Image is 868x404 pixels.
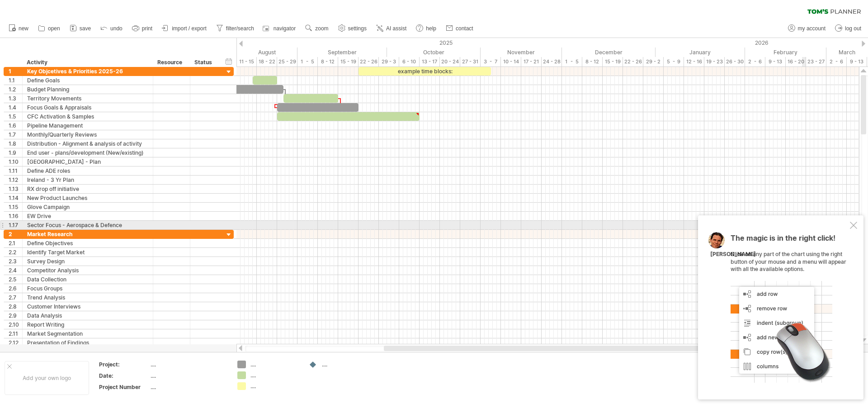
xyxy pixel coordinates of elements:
[501,57,521,67] div: 10 - 14
[27,275,148,284] div: Data Collection
[27,320,148,329] div: Report Writing
[297,48,387,57] div: September 2025
[582,57,603,67] div: 8 - 12
[9,121,22,130] div: 1.6
[110,25,123,32] span: undo
[303,23,331,34] a: zoom
[847,57,867,67] div: 9 - 13
[236,57,257,67] div: 11 - 15
[725,57,745,67] div: 26 - 30
[27,94,148,103] div: Territory Movements
[297,57,318,67] div: 1 - 5
[731,233,835,247] span: The magic is in the right click!
[226,25,254,32] span: filter/search
[9,329,22,338] div: 2.11
[562,57,582,67] div: 1 - 5
[9,293,22,302] div: 2.7
[656,48,745,57] div: January 2026
[19,25,28,32] span: new
[9,221,22,229] div: 1.17
[338,57,359,67] div: 15 - 19
[9,203,22,211] div: 1.15
[80,25,91,32] span: save
[27,67,148,76] div: Key Objcetives & Priorities 2025-26
[826,57,847,67] div: 2 - 6
[623,57,643,67] div: 22 - 26
[9,176,22,184] div: 1.12
[745,57,765,67] div: 2 - 6
[214,23,257,34] a: filter/search
[374,23,409,34] a: AI assist
[318,57,338,67] div: 8 - 12
[386,25,406,32] span: AI assist
[27,266,148,275] div: Competitor Analysis
[9,320,22,329] div: 2.10
[9,302,22,311] div: 2.8
[27,248,148,257] div: Identify Target Market
[9,248,22,257] div: 2.2
[250,371,300,379] div: ....
[27,194,148,202] div: New Product Launches
[443,23,476,34] a: contact
[440,57,460,67] div: 20 - 24
[9,266,22,275] div: 2.4
[157,58,185,67] div: Resource
[9,157,22,166] div: 1.10
[9,112,22,121] div: 1.5
[9,148,22,157] div: 1.9
[9,130,22,139] div: 1.7
[67,23,94,34] a: save
[27,338,148,347] div: Presentation of Findings
[151,383,226,391] div: ....
[27,58,148,67] div: Activity
[27,166,148,175] div: Define ADE roles
[786,23,828,34] a: my account
[9,239,22,247] div: 2.1
[27,293,148,302] div: Trend Analysis
[765,57,786,67] div: 9 - 13
[806,57,826,67] div: 23 - 27
[274,25,296,32] span: navigator
[261,23,298,34] a: navigator
[194,58,214,67] div: Status
[9,257,22,266] div: 2.3
[27,302,148,311] div: Customer Interviews
[562,48,656,57] div: December 2025
[27,311,148,320] div: Data Analysis
[130,23,155,34] a: print
[359,67,491,76] div: example time blocks:
[456,25,473,32] span: contact
[9,275,22,284] div: 2.5
[172,25,207,32] span: import / export
[27,203,148,211] div: Glove Campaign
[27,284,148,293] div: Focus Groups
[359,57,379,67] div: 22 - 26
[9,311,22,320] div: 2.9
[9,94,22,103] div: 1.3
[27,239,148,247] div: Define Objectives
[27,185,148,193] div: RX drop off initiative
[704,57,725,67] div: 19 - 23
[481,57,501,67] div: 3 - 7
[420,57,440,67] div: 13 - 17
[27,230,148,238] div: Market Research
[379,57,399,67] div: 29 - 3
[336,23,369,34] a: settings
[6,23,31,34] a: new
[151,361,226,368] div: ....
[9,67,22,76] div: 1
[9,76,22,85] div: 1.1
[27,221,148,229] div: Sector Focus - Aerospace & Defence
[27,329,148,338] div: Market Segmentation
[664,57,684,67] div: 5 - 9
[9,230,22,238] div: 2
[250,382,300,390] div: ....
[257,57,277,67] div: 18 - 22
[315,25,328,32] span: zoom
[348,25,367,32] span: settings
[99,372,149,380] div: Date:
[643,57,664,67] div: 29 - 2
[9,166,22,175] div: 1.11
[845,25,861,32] span: log out
[27,212,148,220] div: EW Drive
